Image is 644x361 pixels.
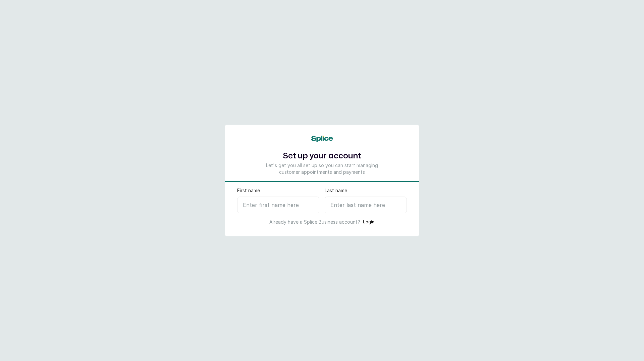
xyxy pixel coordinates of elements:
input: Enter first name here [237,197,319,213]
input: Enter last name here [325,197,407,213]
label: First name [237,187,260,194]
button: Login [363,219,375,225]
p: Already have a Splice Business account? [269,219,360,225]
h1: Set up your account [263,150,381,162]
label: Last name [325,187,347,194]
p: Let's get you all set up so you can start managing customer appointments and payments [263,162,381,175]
